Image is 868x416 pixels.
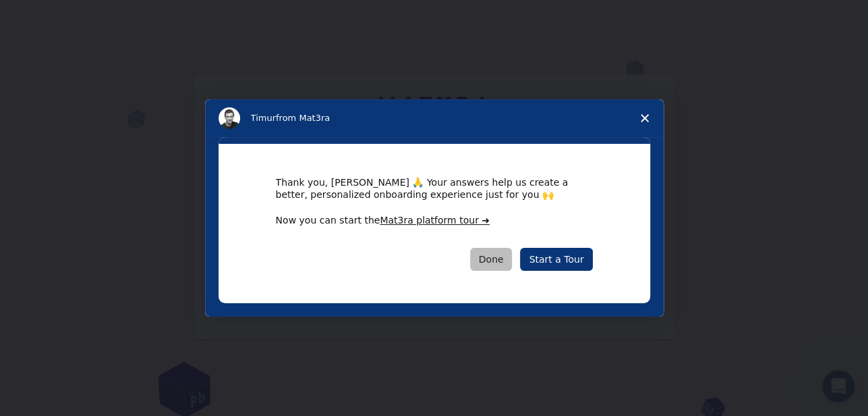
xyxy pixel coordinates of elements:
a: Start a Tour [520,248,592,271]
a: Mat3ra platform tour ➜ [380,215,490,226]
span: Support [27,9,76,22]
button: Done [470,248,513,271]
span: Close survey [626,99,664,137]
div: Thank you, [PERSON_NAME] 🙏 Your answers help us create a better, personalized onboarding experien... [276,176,593,201]
img: Profile image for Timur [219,107,240,129]
span: from Mat3ra [276,113,330,123]
span: Timur [251,113,276,123]
div: Now you can start the [276,214,593,228]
